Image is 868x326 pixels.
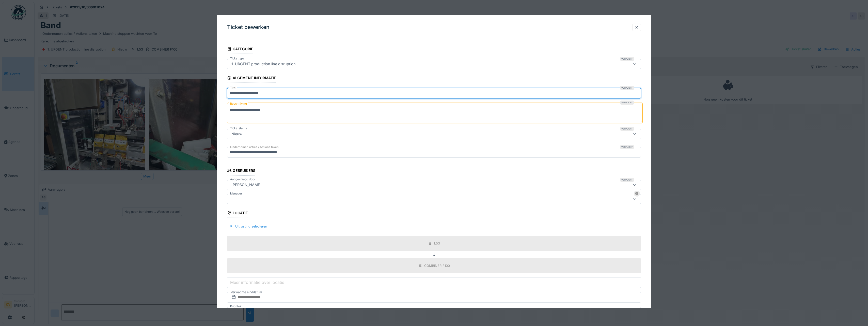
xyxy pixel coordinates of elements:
div: Verplicht [620,127,634,131]
div: Gebruikers [227,167,255,175]
label: Meer informatie over locatie [229,279,285,285]
label: Ticketstatus [229,126,248,131]
label: Manager [229,191,243,195]
div: Verplicht [620,57,634,61]
div: COMBINER F100 [424,263,450,268]
label: Ondernomen acties / Actions taken [229,145,280,149]
div: [PERSON_NAME] [229,182,263,187]
h3: Ticket bewerken [227,24,270,30]
div: 1. URGENT production line disruption [229,61,298,67]
label: Verwachte einddatum [230,289,263,295]
div: Nieuw [229,131,244,137]
label: Beschrijving [229,101,248,107]
div: Verplicht [620,145,634,149]
div: L53 [434,241,440,246]
div: Uitrusting selecteren [227,223,269,230]
label: Prioriteit [229,304,243,308]
div: Verplicht [620,101,634,105]
div: Locatie [227,209,248,218]
label: Aangevraagd door [229,177,256,181]
div: Verplicht [620,86,634,90]
div: Algemene informatie [227,74,276,83]
div: Verplicht [620,177,634,182]
label: Tickettype [229,56,246,61]
label: Titel [229,86,237,90]
div: Categorie [227,45,253,54]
